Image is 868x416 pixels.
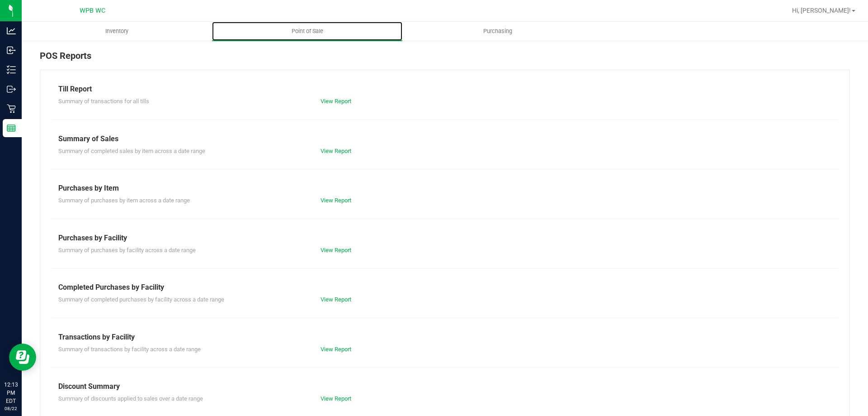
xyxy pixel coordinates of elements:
inline-svg: Retail [7,104,16,113]
a: View Report [321,247,351,253]
a: Purchasing [402,22,593,41]
span: Inventory [93,27,141,35]
a: Inventory [22,22,212,41]
a: View Report [321,296,351,303]
inline-svg: Inventory [7,65,16,74]
span: Summary of discounts applied to sales over a date range [58,395,203,402]
div: Discount Summary [58,381,831,392]
inline-svg: Reports [7,124,16,133]
p: 08/22 [4,405,18,412]
a: View Report [321,395,351,402]
a: View Report [321,197,351,204]
span: WPB WC [80,7,105,14]
inline-svg: Outbound [7,85,16,94]
span: Summary of purchases by item across a date range [58,197,190,204]
a: View Report [321,148,351,154]
div: POS Reports [40,49,850,70]
span: Summary of purchases by facility across a date range [58,247,196,253]
div: Completed Purchases by Facility [58,282,831,293]
div: Summary of Sales [58,134,831,144]
p: 12:13 PM EDT [4,381,18,405]
span: Point of Sale [279,27,335,35]
span: Purchasing [471,27,524,35]
iframe: Resource center [9,344,36,371]
span: Summary of completed sales by item across a date range [58,148,205,154]
span: Summary of completed purchases by facility across a date range [58,296,224,303]
span: Hi, [PERSON_NAME]! [792,7,851,14]
div: Purchases by Item [58,183,831,194]
span: Summary of transactions by facility across a date range [58,346,201,353]
div: Transactions by Facility [58,332,831,343]
a: View Report [321,346,351,353]
div: Purchases by Facility [58,233,831,244]
a: Point of Sale [212,22,402,41]
span: Summary of transactions for all tills [58,98,149,105]
inline-svg: Inbound [7,46,16,55]
inline-svg: Analytics [7,26,16,35]
div: Till Report [58,84,831,95]
a: View Report [321,98,351,105]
